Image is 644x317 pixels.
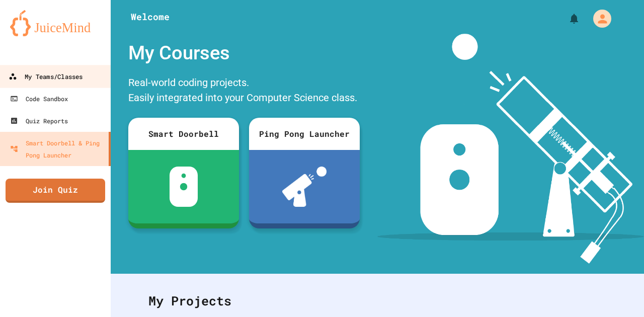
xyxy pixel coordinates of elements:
[377,34,644,264] img: banner-image-my-projects.png
[170,167,198,207] img: sdb-white.svg
[282,167,327,207] img: ppl-with-ball.png
[583,7,614,30] div: My Account
[10,93,68,105] div: Code Sandbox
[10,137,105,161] div: Smart Doorbell & Ping Pong Launcher
[10,10,101,36] img: logo-orange.svg
[10,115,68,127] div: Quiz Reports
[249,118,360,150] div: Ping Pong Launcher
[123,34,365,72] div: My Courses
[123,72,365,110] div: Real-world coding projects. Easily integrated into your Computer Science class.
[6,179,105,203] a: Join Quiz
[9,70,83,83] div: My Teams/Classes
[128,118,239,150] div: Smart Doorbell
[549,10,583,27] div: My Notifications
